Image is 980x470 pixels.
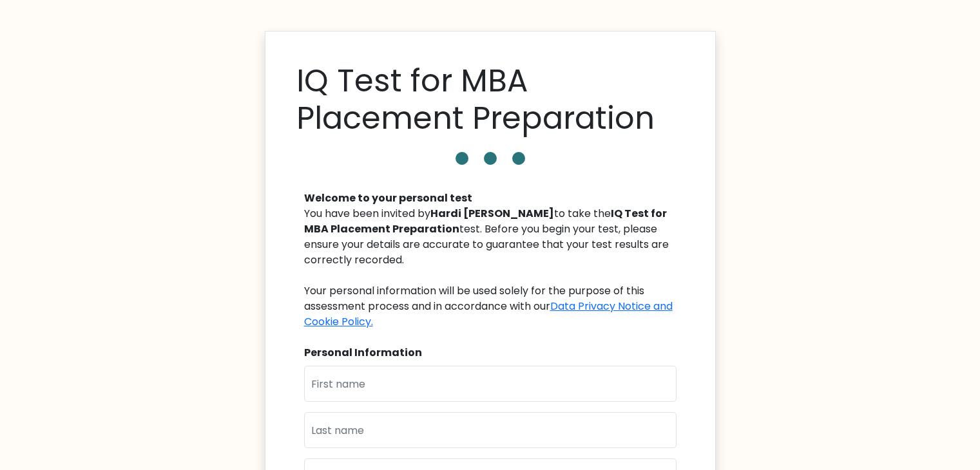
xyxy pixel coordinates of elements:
[304,206,677,330] div: You have been invited by to take the test. Before you begin your test, please ensure your details...
[296,62,684,136] h1: IQ Test for MBA Placement Preparation
[304,366,677,402] input: First name
[304,345,677,361] div: Personal Information
[304,191,677,206] div: Welcome to your personal test
[304,299,673,329] a: Data Privacy Notice and Cookie Policy.
[304,206,667,236] b: IQ Test for MBA Placement Preparation
[304,412,677,448] input: Last name
[430,206,554,221] b: Hardi [PERSON_NAME]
